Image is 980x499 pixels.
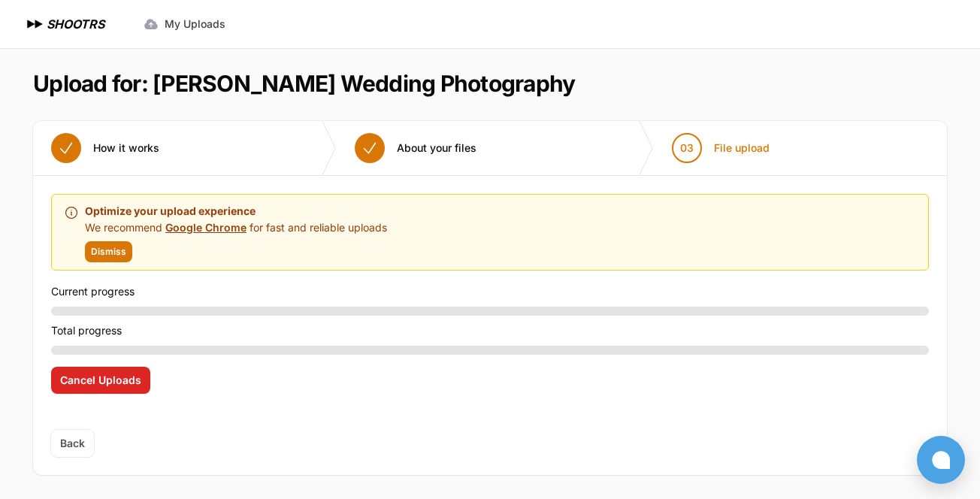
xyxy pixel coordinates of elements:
[85,220,387,235] p: We recommend for fast and reliable uploads
[91,246,126,258] span: Dismiss
[47,15,104,33] h1: SHOOTRS
[51,367,150,394] button: Cancel Uploads
[165,221,247,234] a: Google Chrome
[917,436,965,484] button: Open chat window
[337,121,495,175] button: About your files
[33,70,575,97] h1: Upload for: [PERSON_NAME] Wedding Photography
[397,141,476,156] span: About your files
[85,202,387,220] p: Optimize your upload experience
[24,15,104,33] a: SHOOTRS SHOOTRS
[51,322,929,340] p: Total progress
[135,11,234,38] a: My Uploads
[654,121,788,175] button: 03 File upload
[93,141,159,156] span: How it works
[85,241,132,262] button: Dismiss
[165,17,225,32] span: My Uploads
[680,141,694,156] span: 03
[24,15,47,33] img: SHOOTRS
[714,141,770,156] span: File upload
[33,121,177,175] button: How it works
[51,283,929,301] p: Current progress
[60,373,141,388] span: Cancel Uploads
